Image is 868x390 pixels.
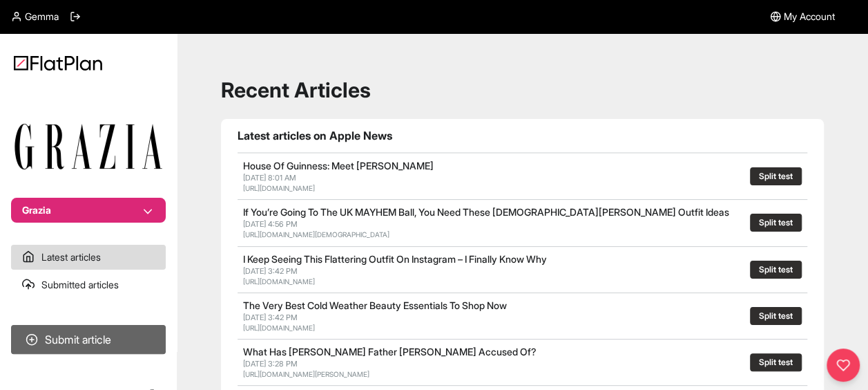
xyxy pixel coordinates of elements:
[750,307,802,325] button: Split test
[784,10,835,24] span: My Account
[11,198,166,223] button: Grazia
[243,219,298,229] span: [DATE] 4:56 PM
[14,55,102,71] img: Logo
[243,253,547,265] a: I Keep Seeing This Flattering Outfit On Instagram – I Finally Know Why
[11,272,166,297] a: Submitted articles
[243,230,389,239] a: [URL][DOMAIN_NAME][DEMOGRAPHIC_DATA]
[243,266,298,276] span: [DATE] 3:42 PM
[243,370,369,378] a: [URL][DOMAIN_NAME][PERSON_NAME]
[243,313,298,322] span: [DATE] 3:42 PM
[750,214,802,232] button: Split test
[243,299,507,311] a: The Very Best Cold Weather Beauty Essentials To Shop Now
[750,353,802,371] button: Split test
[11,325,166,354] button: Submit article
[243,346,537,357] a: What Has [PERSON_NAME] Father [PERSON_NAME] Accused Of?
[750,167,802,185] button: Split test
[243,359,298,369] span: [DATE] 3:28 PM
[243,160,434,171] a: House Of Guinness: Meet [PERSON_NAME]
[243,324,315,332] a: [URL][DOMAIN_NAME]
[243,277,315,286] a: [URL][DOMAIN_NAME]
[11,10,59,24] a: Gemma
[11,245,166,270] a: Latest articles
[238,127,807,144] h1: Latest articles on Apple News
[25,10,59,24] span: Gemma
[243,173,296,183] span: [DATE] 8:01 AM
[750,261,802,279] button: Split test
[14,123,163,170] img: Publication Logo
[221,77,824,102] h1: Recent Articles
[243,206,729,218] a: If You’re Going To The UK MAYHEM Ball, You Need These [DEMOGRAPHIC_DATA][PERSON_NAME] Outfit Ideas
[243,184,315,192] a: [URL][DOMAIN_NAME]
